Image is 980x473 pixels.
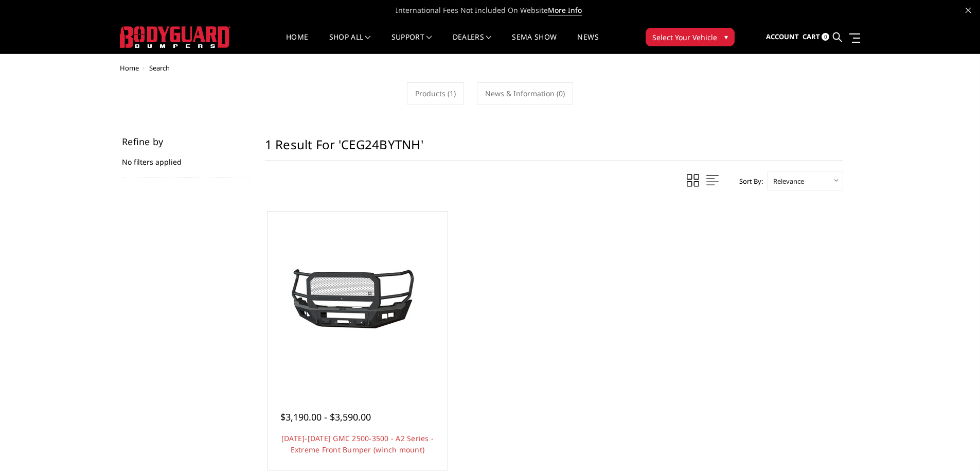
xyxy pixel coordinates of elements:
[577,33,598,54] a: News
[652,32,717,43] span: Select Your Vehicle
[329,33,371,54] a: shop all
[122,137,250,146] h5: Refine by
[724,31,728,42] span: ▾
[286,33,308,54] a: Home
[122,137,250,178] div: No filters applied
[803,32,820,41] span: Cart
[548,5,582,15] a: More Info
[822,33,829,41] span: 0
[477,82,573,104] a: News & Information (0)
[646,28,735,46] button: Select Your Vehicle
[265,137,843,161] h1: 1 result for 'CEG24BYTNH'
[407,82,464,104] a: Products (1)
[512,33,557,54] a: SEMA Show
[120,63,139,73] a: Home
[453,33,492,54] a: Dealers
[149,63,170,73] span: Search
[391,33,432,54] a: Support
[280,411,371,423] span: $3,190.00 - $3,590.00
[734,173,763,189] label: Sort By:
[803,23,829,51] a: Cart 0
[766,32,799,41] span: Account
[766,23,799,51] a: Account
[120,26,230,48] img: BODYGUARD BUMPERS
[281,433,434,454] a: [DATE]-[DATE] GMC 2500-3500 - A2 Series - Extreme Front Bumper (winch mount)
[270,214,445,389] a: 2024-2025 GMC 2500-3500 - A2 Series - Extreme Front Bumper (winch mount) 2024-2025 GMC 2500-3500 ...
